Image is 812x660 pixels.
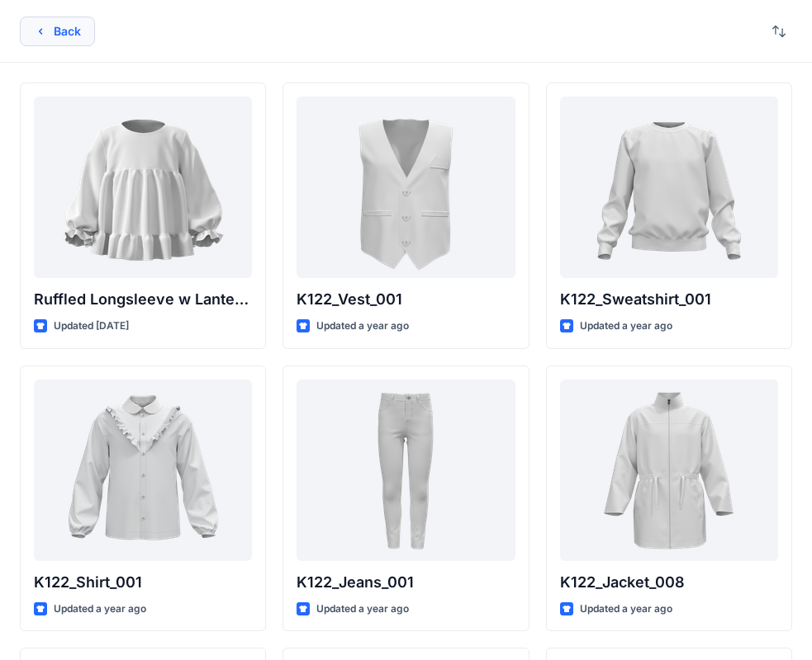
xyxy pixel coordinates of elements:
p: K122_Vest_001 [297,288,515,311]
a: K122_Jeans_001 [297,379,515,561]
a: K122_Vest_001 [297,97,515,278]
p: K122_Jeans_001 [297,571,515,594]
a: K122_Shirt_001 [34,379,252,561]
p: Updated a year ago [316,318,409,335]
a: K122_Jacket_008 [560,379,778,561]
button: Back [20,16,95,46]
p: Updated a year ago [316,601,409,618]
p: Ruffled Longsleeve w Lantern Sleeve [34,288,252,311]
p: Updated [DATE] [54,318,129,335]
p: Updated a year ago [580,318,672,335]
p: K122_Jacket_008 [560,571,778,594]
p: K122_Sweatshirt_001 [560,288,778,311]
p: Updated a year ago [54,601,146,618]
a: Ruffled Longsleeve w Lantern Sleeve [34,97,252,278]
p: K122_Shirt_001 [34,571,252,594]
p: Updated a year ago [580,601,672,618]
a: K122_Sweatshirt_001 [560,97,778,278]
